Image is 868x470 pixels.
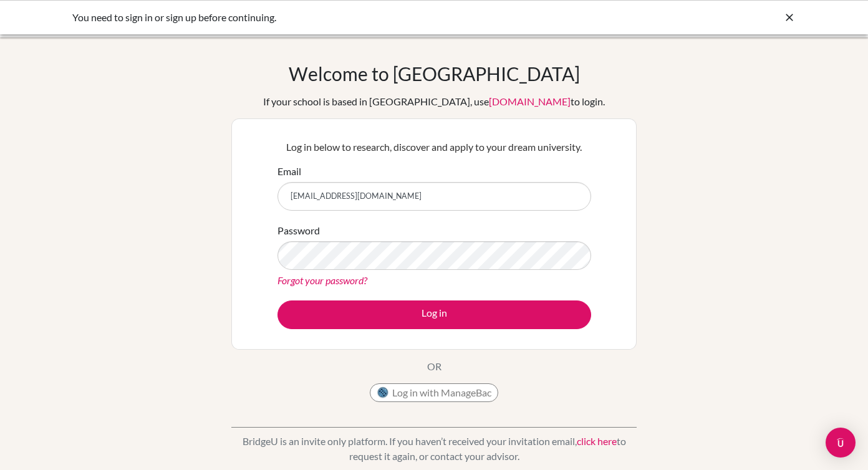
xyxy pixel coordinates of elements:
p: BridgeU is an invite only platform. If you haven’t received your invitation email, to request it ... [231,434,637,464]
h1: Welcome to [GEOGRAPHIC_DATA] [289,62,580,85]
a: [DOMAIN_NAME] [489,95,571,107]
div: Open Intercom Messenger [826,428,856,458]
p: Log in below to research, discover and apply to your dream university. [277,140,591,155]
button: Log in [277,300,591,329]
label: Password [277,223,320,238]
a: Forgot your password? [277,274,367,286]
p: OR [427,359,441,374]
button: Log in with ManageBac [370,383,498,402]
label: Email [277,164,301,179]
div: You need to sign in or sign up before continuing. [72,10,609,25]
div: If your school is based in [GEOGRAPHIC_DATA], use to login. [263,94,605,109]
a: click here [577,435,617,447]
